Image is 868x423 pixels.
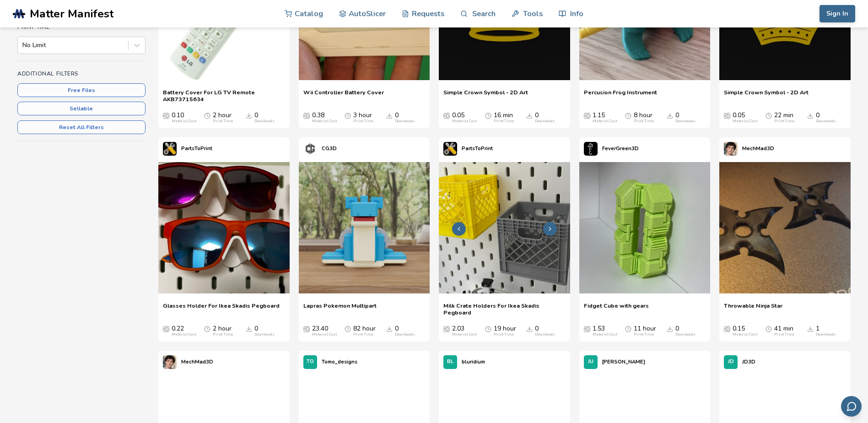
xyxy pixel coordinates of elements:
a: Glasses Holder For Ikea Skadis Pegboard [163,302,280,316]
div: 3 hour [353,112,373,124]
div: Downloads [395,332,415,337]
img: MechMad3D's profile [163,355,177,369]
div: Downloads [535,332,555,337]
div: Print Time [213,119,233,124]
p: PartsToPrint [181,144,212,153]
span: Downloads [807,112,814,119]
div: 0.22 [172,325,196,337]
div: 0 [254,325,275,337]
div: 8 hour [634,112,654,124]
span: Average Cost [724,112,730,119]
div: 1 [816,325,836,337]
p: JD3D [742,357,755,367]
div: Downloads [816,332,836,337]
img: MechMad3D's profile [724,142,738,156]
div: Print Time [774,119,794,124]
div: 0 [816,112,836,124]
span: Downloads [526,325,533,332]
span: Average Cost [724,325,730,332]
span: Simple Crown Symbol - 2D Art [443,89,528,103]
div: Material Cost [733,332,757,337]
a: Lapras Pokemon Multipart [303,302,377,316]
p: MechMad3D [742,144,774,153]
input: No Limit [22,42,24,49]
div: 0 [395,325,415,337]
a: Percusion Frog Instrument [584,89,657,103]
h4: Print Time [17,24,146,30]
div: 0.10 [172,112,196,124]
div: 0.05 [452,112,477,124]
a: Simple Crown Symbol - 2D Art [724,89,809,103]
div: 0 [535,112,555,124]
span: Average Cost [584,112,590,119]
div: 0.05 [733,112,757,124]
div: Downloads [254,332,275,337]
div: 0 [675,112,695,124]
span: Average Print Time [485,325,491,332]
span: Downloads [526,112,533,119]
span: Wii Controller Battery Cover [303,89,384,103]
div: Downloads [254,119,275,124]
span: Average Print Time [766,112,772,119]
div: Material Cost [593,119,617,124]
div: Material Cost [593,332,617,337]
div: Material Cost [172,332,196,337]
button: Free Files [17,83,146,97]
span: Average Print Time [625,112,631,119]
a: Fidget Cube with gears [584,302,649,316]
div: Material Cost [312,332,337,337]
div: 0 [254,112,275,124]
span: Matter Manifest [30,7,113,20]
div: Downloads [535,119,555,124]
div: Material Cost [733,119,757,124]
span: Downloads [386,112,393,119]
span: Average Print Time [625,325,631,332]
div: Print Time [494,119,514,124]
div: 2.03 [452,325,477,337]
span: Average Cost [443,112,450,119]
div: Material Cost [172,119,196,124]
span: Downloads [667,325,673,332]
div: Print Time [353,119,373,124]
a: Milk Crate Holders For Ikea Skadis Pegboard [443,302,566,316]
span: Average Print Time [345,112,351,119]
a: CG3D's profileCG3D [299,137,341,160]
div: 2 hour [213,325,233,337]
p: [PERSON_NAME] [602,357,645,367]
span: Average Print Time [766,325,772,332]
span: Downloads [246,325,252,332]
div: 0 [395,112,415,124]
span: Average Cost [163,112,169,119]
button: Send feedback via email [841,396,862,417]
a: MechMad3D's profileMechMad3D [158,351,218,374]
span: Battery Cover For LG TV Remote AKB73715634 [163,89,285,103]
span: Average Cost [443,325,450,332]
div: Print Time [213,332,233,337]
button: Sign In [819,5,855,22]
div: 0.15 [733,325,757,337]
p: MechMad3D [181,357,213,367]
span: Downloads [667,112,673,119]
div: Material Cost [312,119,337,124]
button: Reset All Filters [17,120,146,134]
div: Downloads [395,119,415,124]
div: Print Time [634,332,654,337]
p: CG3D [322,144,337,153]
span: Average Print Time [204,325,210,332]
span: Throwable Ninja Star [724,302,782,316]
div: 1.15 [593,112,617,124]
span: Downloads [386,325,393,332]
img: FeverGreen3D's profile [584,142,598,156]
span: Average Print Time [485,112,491,119]
img: PartsToPrint's profile [163,142,177,156]
span: BL [447,359,453,365]
a: PartsToPrint's profilePartsToPrint [439,137,497,160]
img: PartsToPrint's profile [443,142,457,156]
div: Print Time [494,332,514,337]
h4: Additional Filters [17,70,146,77]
